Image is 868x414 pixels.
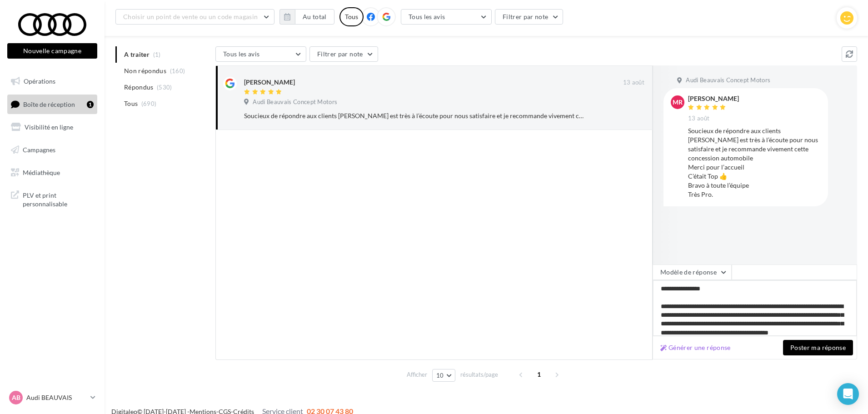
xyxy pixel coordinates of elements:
[215,46,306,62] button: Tous les avis
[532,367,546,382] span: 1
[279,9,334,25] button: Au total
[5,163,99,182] a: Médiathèque
[5,185,99,212] a: PLV et print personnalisable
[339,7,364,26] div: Tous
[5,72,99,91] a: Opérations
[5,118,99,137] a: Visibilité en ligne
[244,111,585,120] div: Soucieux de répondre aux clients [PERSON_NAME] est très à l’écoute pour nous satisfaire et je rec...
[5,95,99,114] a: Boîte de réception1
[5,140,99,160] a: Campagnes
[12,393,20,402] span: AB
[23,189,94,209] span: PLV et print personnalisable
[170,67,185,75] span: (160)
[432,369,455,382] button: 10
[124,83,154,92] span: Répondus
[157,84,172,91] span: (530)
[223,50,260,58] span: Tous les avis
[123,13,258,20] span: Choisir un point de vente ou un code magasin
[409,13,445,20] span: Tous les avis
[7,389,97,406] a: AB Audi BEAUVAIS
[7,43,97,59] button: Nouvelle campagne
[23,100,75,108] span: Boîte de réception
[23,168,60,176] span: Médiathèque
[124,66,166,75] span: Non répondus
[657,342,734,353] button: Générer une réponse
[24,77,55,85] span: Opérations
[436,372,444,379] span: 10
[407,370,427,379] span: Afficher
[87,101,94,108] div: 1
[783,340,853,355] button: Poster ma réponse
[141,100,157,107] span: (690)
[837,383,859,405] div: Open Intercom Messenger
[495,9,564,25] button: Filtrer par note
[623,79,644,87] span: 13 août
[688,126,821,199] div: Soucieux de répondre aux clients [PERSON_NAME] est très à l’écoute pour nous satisfaire et je rec...
[401,9,492,25] button: Tous les avis
[688,115,709,123] span: 13 août
[244,78,295,87] div: [PERSON_NAME]
[688,95,739,102] div: [PERSON_NAME]
[124,99,138,108] span: Tous
[460,370,498,379] span: résultats/page
[686,76,770,85] span: Audi Beauvais Concept Motors
[253,98,337,106] span: Audi Beauvais Concept Motors
[23,146,55,154] span: Campagnes
[673,98,683,107] span: MR
[115,9,274,25] button: Choisir un point de vente ou un code magasin
[309,46,378,62] button: Filtrer par note
[295,9,334,25] button: Au total
[25,123,73,131] span: Visibilité en ligne
[653,264,732,280] button: Modèle de réponse
[26,393,87,402] p: Audi BEAUVAIS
